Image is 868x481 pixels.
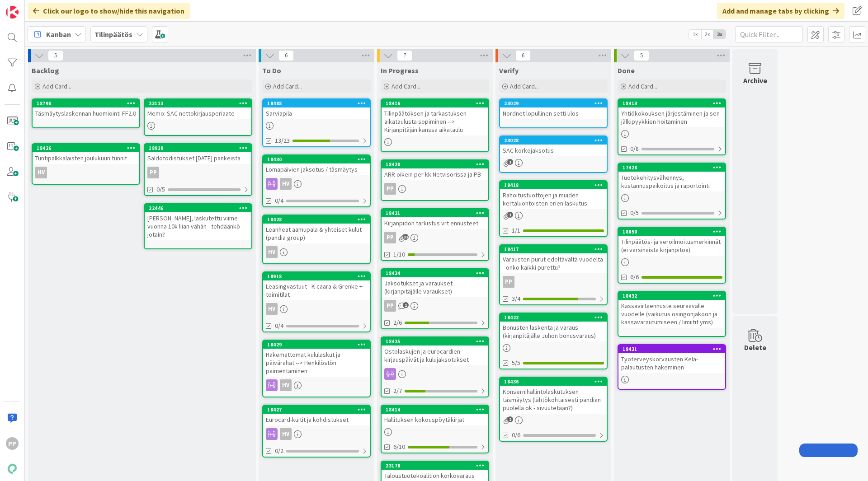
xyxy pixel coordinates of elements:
span: Add Card... [510,82,539,90]
a: 18425Ostolaskujen ja eurocardien kirjauspäivät ja kulujaksotukset2/7 [381,336,489,397]
span: 6 [515,50,531,61]
div: Tilinpäätöksen ja tarkastuksen aikataulusta sopiminen --> Kirjanpitäjän kanssa aikataulu [382,107,488,135]
div: Jaksotukset ja varaukset (kirjanpitäjälle varaukset) [382,277,488,297]
div: 18429 [263,341,370,349]
div: 18430Lomapäivien jaksotus / täsmäytys [263,155,370,175]
div: 18918 [267,273,370,280]
a: 18418Rahoitustuottojen ja muiden kertaluontoisten erien laskutus1/1 [499,180,608,237]
a: 18488Sarviapila13/23 [262,98,371,147]
a: 17428Tuotekehitysvähennys, kustannuspaikoitus ja raportointi0/5 [618,163,726,219]
div: Yhtiökokouksen järjestäminen ja sen jälkipyykkien hoitaminen [618,107,725,127]
div: 18919Saldotodistukset [DATE] pankeista [145,144,251,164]
a: 18850Tilinpäätös- ja veroilmoitusmerkinnät (ei varsinaista kirjanpitoa)6/6 [618,227,726,284]
div: 18418 [504,182,607,188]
span: 0/6 [512,430,520,440]
div: PP [145,167,251,178]
div: 18432Kassavirtaennuste seuraavalle vuodelle (vaikutus osingonjakoon ja kassavarautumiseen / limii... [618,292,725,328]
span: Add Card... [42,82,71,90]
div: [PERSON_NAME], laskutettu viime vuonna 10k liian vähän - tehdäänkö jotain? [145,212,251,240]
div: 18430 [263,155,370,163]
div: 18422 [500,313,607,322]
div: 18425 [386,338,488,345]
a: 18427Eurocard-kuitit ja kohdistuksetHV0/2 [262,405,371,458]
div: 18416 [382,99,488,107]
div: Täsmäytyslaskennan huomiointi FF2.0 [33,107,139,119]
span: 0/2 [275,446,283,456]
div: Hallituksen kokouspöytäkirjat [382,414,488,425]
div: 18429Hakemattomat kululaskut ja päivärahat --> Henkilöstön paimentaminen [263,341,370,377]
div: Ostolaskujen ja eurocardien kirjauspäivät ja kulujaksotukset [382,346,488,365]
span: 2/6 [393,318,402,327]
div: 18414Hallituksen kokouspöytäkirjat [382,406,488,425]
div: HV [263,178,370,190]
span: Kanban [46,29,71,40]
div: 18432 [623,293,725,299]
a: 22446[PERSON_NAME], laskutettu viime vuonna 10k liian vähän - tehdäänkö jotain? [144,203,252,249]
div: 18427 [263,406,370,414]
span: 1 [507,212,513,218]
a: 18436Konsernihallintolaskutuksen täsmäytys (lähtökohtaisesti pandian puolella ok - sivuutetaan?)0/6 [499,377,608,442]
div: 17428 [618,163,725,172]
span: To Do [262,66,281,75]
div: 18425 [382,337,488,346]
div: HV [263,428,370,440]
div: 18436 [500,378,607,386]
a: 18919Saldotodistukset [DATE] pankeistaPP0/5 [144,143,252,196]
a: 18413Yhtiökokouksen järjestäminen ja sen jälkipyykkien hoitaminen0/8 [618,98,726,155]
div: PP [382,300,488,312]
div: 18918Leasingvastuut - K caara & Grenke + toimitilat [263,272,370,300]
div: 18421 [382,209,488,217]
div: 18427 [267,406,370,413]
div: 23178 [382,462,488,470]
span: 0/5 [630,208,639,218]
span: Verify [499,66,519,75]
div: 23028 [504,137,607,144]
div: HV [266,246,278,258]
div: 22446 [149,205,251,211]
div: Sarviapila [263,107,370,119]
div: 18434 [386,270,488,276]
div: Tuotekehitysvähennys, kustannuspaikoitus ja raportointi [618,172,725,191]
a: 18426Tuntipalkkalaisten joulukuun tunnitHV [32,143,140,185]
div: 18919 [149,145,251,151]
div: 18421Kirjanpidon tarkistus vrt ennusteet [382,209,488,229]
div: ARR oikein per kk Netvisorissa ja PB [382,168,488,180]
div: 23113Memo: SAC nettokirjausperiaate [145,99,251,119]
div: Archive [743,75,767,86]
div: Kirjanpidon tarkistus vrt ennusteet [382,217,488,229]
div: PP [147,167,159,178]
div: 18434Jaksotukset ja varaukset (kirjanpitäjälle varaukset) [382,269,488,297]
div: 18918 [263,272,370,280]
img: Visit kanbanzone.com [6,6,19,19]
div: 18488 [263,99,370,107]
div: 18416 [386,100,488,107]
div: 18426 [33,144,139,152]
span: 0/4 [275,196,283,205]
div: 22446 [145,204,251,212]
div: Tilinpäätös- ja veroilmoitusmerkinnät (ei varsinaista kirjanpitoa) [618,236,725,256]
div: 18796 [33,99,139,107]
span: 1x [689,30,701,39]
div: 18850Tilinpäätös- ja veroilmoitusmerkinnät (ei varsinaista kirjanpitoa) [618,228,725,256]
span: 0/4 [275,321,283,331]
div: 18919 [145,144,251,152]
div: 18431Työterveyskorvausten Kela-palautusten hakeminen [618,345,725,373]
div: 17428Tuotekehitysvähennys, kustannuspaikoitus ja raportointi [618,163,725,191]
span: 6/6 [630,272,639,282]
div: 18422Bonusten laskenta ja varaus (kirjanpitäjälle Juhon bonusvaraus) [500,313,607,341]
div: PP [500,276,607,288]
span: 0/5 [156,185,165,194]
div: Saldotodistukset [DATE] pankeista [145,152,251,164]
div: HV [280,178,292,190]
a: 23029Nordnet lopullinen setti ulos [499,98,608,128]
span: 32 [403,234,409,240]
div: 22446[PERSON_NAME], laskutettu viime vuonna 10k liian vähän - tehdäänkö jotain? [145,204,251,240]
div: 18416Tilinpäätöksen ja tarkastuksen aikataulusta sopiminen --> Kirjanpitäjän kanssa aikataulu [382,99,488,135]
span: 7 [397,50,412,61]
div: 18413Yhtiökokouksen järjestäminen ja sen jälkipyykkien hoitaminen [618,99,725,127]
div: 18429 [267,341,370,348]
div: Konsernihallintolaskutuksen täsmäytys (lähtökohtaisesti pandian puolella ok - sivuutetaan?) [500,386,607,414]
div: 18428 [263,215,370,224]
a: 18414Hallituksen kokouspöytäkirjat6/10 [381,405,489,453]
a: 18417Varausten purut edeltävältä vuodelta - onko kaikki purettu?PP3/4 [499,244,608,305]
